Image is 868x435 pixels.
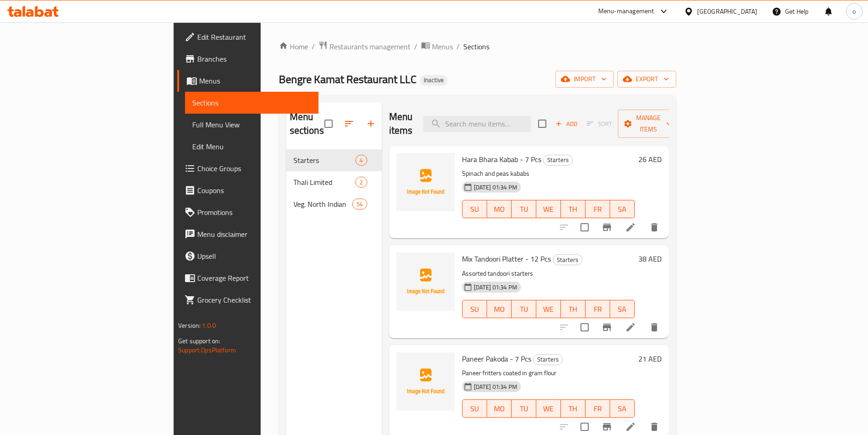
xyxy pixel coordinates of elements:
[596,216,618,238] button: Branch-specific-item
[396,153,455,211] img: Hara Bhara Kabab - 7 Pcs
[192,141,311,152] span: Edit Menu
[462,268,635,279] p: Assorted tandoori starters
[177,245,318,267] a: Upsell
[589,303,606,316] span: FR
[553,255,582,265] span: Starters
[617,71,676,88] button: export
[423,116,531,132] input: search
[178,335,220,347] span: Get support on:
[561,300,586,318] button: TH
[543,155,573,166] div: Starters
[396,352,455,411] img: Paneer Pakoda - 7 Pcs
[457,41,460,52] li: /
[491,203,508,216] span: MO
[286,171,382,193] div: Thali Limited2
[177,26,318,48] a: Edit Restaurant
[512,300,536,318] button: TU
[197,185,311,196] span: Coupons
[355,155,367,166] div: items
[178,320,200,331] span: Version:
[462,367,635,379] p: Paneer fritters coated in gram flour
[389,110,413,137] h2: Menu items
[177,48,318,70] a: Branches
[177,267,318,289] a: Coverage Report
[319,114,338,133] span: Select all sections
[586,300,610,318] button: FR
[638,153,662,166] h6: 26 AED
[293,177,356,188] span: Thali Limited
[487,399,512,418] button: MO
[286,149,382,171] div: Starters4
[197,229,311,240] span: Menu disclaimer
[515,402,533,415] span: TU
[534,354,562,365] span: Starters
[466,303,483,316] span: SU
[286,193,382,215] div: Veg. North Indian54
[279,41,676,52] nav: breadcrumb
[462,252,551,266] span: Mix Tandoori Platter - 12 Pcs
[533,114,552,133] span: Select section
[318,41,411,52] a: Restaurants management
[177,70,318,92] a: Menus
[360,113,382,135] button: Add section
[512,200,536,218] button: TU
[414,41,417,52] li: /
[614,203,631,216] span: SA
[462,300,487,318] button: SU
[470,183,521,192] span: [DATE] 01:34 PM
[610,300,635,318] button: SA
[462,352,531,366] span: Paneer Pakoda - 7 Pcs
[197,53,311,64] span: Branches
[625,73,669,85] span: export
[466,203,483,216] span: SU
[353,200,366,209] span: 54
[197,207,311,218] span: Promotions
[192,119,311,130] span: Full Menu View
[178,344,236,356] a: Support.OpsPlatform
[596,316,618,338] button: Branch-specific-item
[293,155,356,166] span: Starters
[540,203,557,216] span: WE
[589,203,606,216] span: FR
[561,200,586,218] button: TH
[552,117,581,131] span: Add item
[396,252,455,311] img: Mix Tandoori Platter - 12 Pcs
[565,203,582,216] span: TH
[575,318,594,337] span: Select to update
[462,399,487,418] button: SU
[697,6,757,16] div: [GEOGRAPHIC_DATA]
[462,200,487,218] button: SU
[598,6,654,17] div: Menu-management
[565,402,582,415] span: TH
[177,157,318,179] a: Choice Groups
[470,283,521,292] span: [DATE] 01:34 PM
[638,352,662,365] h6: 21 AED
[463,41,489,52] span: Sections
[563,73,606,85] span: import
[536,200,561,218] button: WE
[515,203,533,216] span: TU
[466,402,483,415] span: SU
[575,218,594,237] span: Select to update
[512,399,536,418] button: TU
[515,303,533,316] span: TU
[355,177,367,188] div: items
[554,119,579,129] span: Add
[536,300,561,318] button: WE
[197,251,311,262] span: Upsell
[540,303,557,316] span: WE
[610,399,635,418] button: SA
[552,117,581,131] button: Add
[470,383,521,391] span: [DATE] 01:34 PM
[202,320,216,331] span: 1.0.0
[536,399,561,418] button: WE
[533,354,563,365] div: Starters
[586,200,610,218] button: FR
[540,402,557,415] span: WE
[625,322,636,333] a: Edit menu item
[625,112,672,135] span: Manage items
[197,163,311,174] span: Choice Groups
[491,402,508,415] span: MO
[462,168,635,179] p: Spinach and peas kababs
